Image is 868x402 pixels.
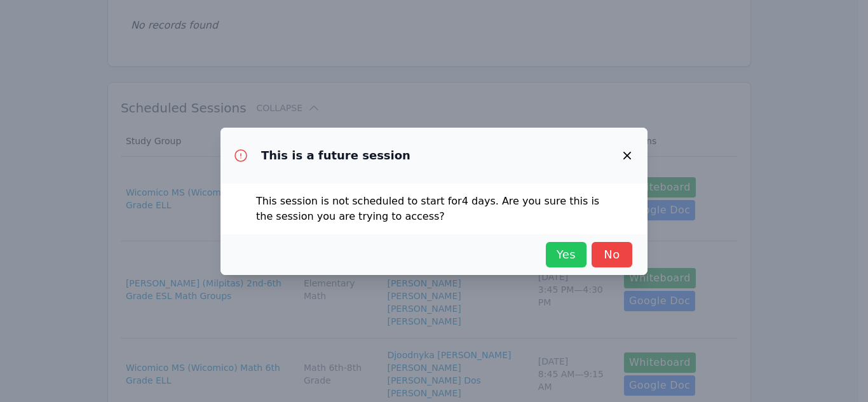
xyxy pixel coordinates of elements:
[256,194,612,224] p: This session is not scheduled to start for 4 days . Are you sure this is the session you are tryi...
[261,148,410,163] h3: This is a future session
[546,242,587,267] button: Yes
[598,246,626,264] span: No
[552,246,580,264] span: Yes
[592,242,632,267] button: No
